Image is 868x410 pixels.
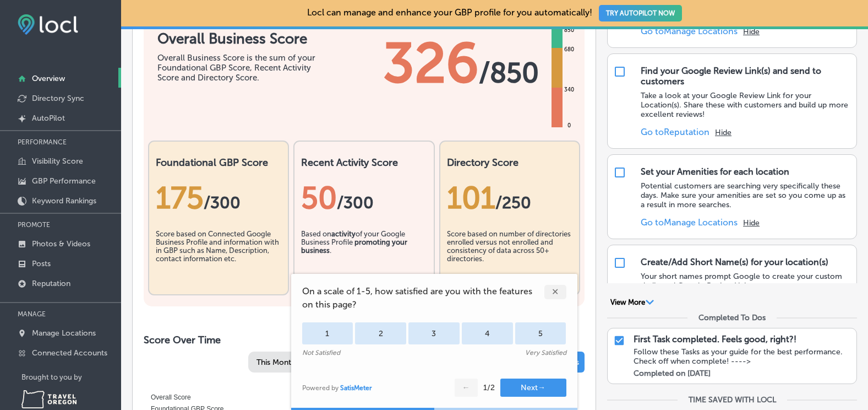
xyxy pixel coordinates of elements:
p: Take a look at your Google Review Link for your Location(s). Share these with customers and build... [641,91,851,119]
p: Directory Sync [32,94,84,103]
div: 680 [562,45,576,54]
button: Hide [743,218,760,228]
div: 50 [301,180,427,216]
p: Brought to you by [21,373,121,381]
div: ✕ [544,285,566,299]
button: View More [607,298,657,307]
p: Overview [32,74,65,83]
div: 175 [156,180,281,216]
div: 5 [515,322,566,344]
button: Hide [743,27,760,36]
span: Overall Score [143,393,191,401]
div: Powered by [302,384,372,392]
div: TIME SAVED WITH LOCL [689,395,776,404]
div: 4 [462,322,513,344]
h2: Score Over Time [144,334,585,346]
div: Overall Business Score is the sum of your Foundational GBP Score, Recent Activity Score and Direc... [157,53,323,83]
p: Visibility Score [32,157,83,166]
span: /250 [495,193,531,213]
p: Photos & Videos [32,239,90,249]
div: 2 [355,322,406,344]
div: Based on of your Google Business Profile . [301,230,427,285]
b: activity [331,230,356,238]
p: Potential customers are searching very specifically these days. Make sure your amenities are set ... [641,181,851,209]
button: Next→ [500,379,566,397]
div: 850 [562,26,576,35]
div: 1 / 2 [483,383,495,392]
p: Manage Locations [32,328,96,338]
span: This Month [256,358,296,367]
span: /300 [337,193,374,213]
div: Not Satisfied [302,349,340,357]
div: Very Satisfied [525,349,566,357]
div: Set your Amenities for each location [641,166,789,177]
span: / 850 [479,56,539,89]
label: Completed on [DATE] [634,369,711,378]
b: promoting your business [301,238,407,255]
p: Keyword Rankings [32,196,96,206]
button: ← [455,379,478,397]
div: 3 [408,322,460,344]
div: 101 [447,180,572,216]
span: 326 [383,30,479,96]
button: TRY AUTOPILOT NOW [599,5,682,21]
p: First Task completed. Feels good, right?! [634,334,796,344]
div: 0 [565,121,573,130]
a: Go toReputation [641,127,709,137]
div: 1 [302,322,353,344]
p: GBP Performance [32,176,96,186]
h2: Recent Activity Score [301,157,427,169]
a: Go toManage Locations [641,26,738,36]
div: Completed To Dos [698,313,766,322]
div: Score based on Connected Google Business Profile and information with in GBP such as Name, Descri... [156,230,281,285]
span: / 300 [204,193,241,213]
p: AutoPilot [32,114,65,123]
a: Go toManage Locations [641,217,738,228]
div: Create/Add Short Name(s) for your location(s) [641,257,828,267]
h1: Overall Business Score [157,30,323,47]
div: 340 [562,85,576,94]
h2: Foundational GBP Score [156,157,281,169]
p: Connected Accounts [32,348,107,358]
div: Score based on number of directories enrolled versus not enrolled and consistency of data across ... [447,230,572,285]
p: Your short names prompt Google to create your custom dedicated Google Review Link. [641,272,851,290]
div: Follow these Tasks as your guide for the best performance. Check off when complete! ----> [634,347,851,366]
h2: Directory Score [447,157,572,169]
div: Find your Google Review Link(s) and send to customers [641,66,851,87]
span: On a scale of 1-5, how satisfied are you with the features on this page? [302,285,544,311]
p: Posts [32,259,51,268]
img: fda3e92497d09a02dc62c9cd864e3231.png [18,14,78,35]
p: Reputation [32,279,70,288]
button: Hide [715,128,731,137]
a: SatisMeter [340,384,372,392]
